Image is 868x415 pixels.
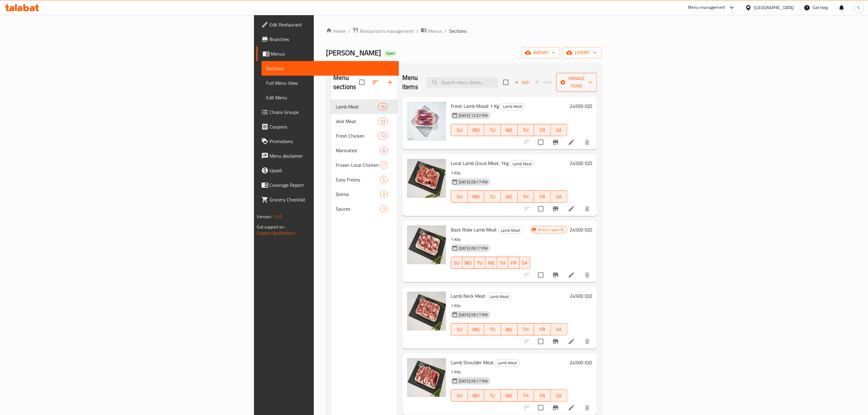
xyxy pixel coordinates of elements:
[416,27,418,35] li: /
[497,257,508,269] button: TH
[553,325,565,334] span: SA
[378,118,387,124] span: 23
[487,293,512,300] div: Lamb Meat
[563,47,602,58] button: export
[520,192,532,201] span: TH
[518,389,534,402] button: TH
[501,389,518,402] button: WE
[580,400,595,415] button: delete
[336,176,380,183] span: Easy Freezy
[518,190,534,203] button: TH
[336,118,378,125] span: Veal Meat
[501,323,518,335] button: WE
[514,79,530,86] span: Add
[331,97,397,218] nav: Menu sections
[484,323,501,335] button: TU
[270,181,394,189] span: Coverage Report
[470,126,482,135] span: MO
[568,205,575,212] a: Edit menu item
[487,325,499,334] span: TU
[553,126,565,135] span: SA
[485,257,497,269] button: WE
[551,389,568,402] button: SA
[556,73,597,92] button: Manage items
[451,190,468,203] button: SU
[534,323,551,335] button: FR
[421,27,442,35] a: Menus
[510,160,534,167] span: Lamb Meat
[407,225,446,264] img: Back Robe Lamb Meat
[336,103,378,110] span: Lamb Meat
[256,32,399,46] a: Branches
[380,177,387,183] span: 4
[257,229,296,237] a: Support.OpsPlatform
[380,176,388,183] div: items
[326,27,602,35] nav: breadcrumb
[521,47,560,58] button: import
[336,205,380,212] span: Sauces
[570,292,592,300] h6: 24500 IQD
[456,312,490,318] span: [DATE] 09:17 PM
[256,46,399,61] a: Menus
[257,213,272,221] span: Version:
[570,225,592,234] h6: 24500 IQD
[520,391,532,400] span: TH
[499,76,512,89] span: Select section
[451,159,509,168] span: Local Lamb Qouzi Meat, 1kg
[266,65,394,72] span: Sections
[380,191,387,197] span: 5
[368,75,383,90] span: Sort sections
[336,161,380,169] span: Frozen Local Chicken
[451,169,567,177] p: 1 Kilo
[407,102,446,141] img: Fresh Lamb Mozat 1 Kg
[270,108,394,116] span: Choice Groups
[451,302,567,310] p: 1 Kilo
[537,325,548,334] span: FR
[378,104,387,110] span: 16
[534,401,547,414] span: Select to update
[336,190,380,198] div: Dolma
[380,190,388,198] div: items
[477,259,483,267] span: TU
[580,268,595,282] button: delete
[380,162,387,168] span: 7
[456,113,490,118] span: [DATE] 12:37 PM
[336,147,380,154] span: Marinated
[380,147,388,154] div: items
[520,126,532,135] span: TH
[532,78,556,87] span: Select section first
[548,268,563,282] button: Branch-specific-item
[548,334,563,349] button: Branch-specific-item
[256,119,399,134] a: Coupons
[256,17,399,32] a: Edit Restaurant
[402,73,419,91] h2: Menu items
[378,133,387,139] span: 12
[456,179,490,185] span: [DATE] 09:17 PM
[498,227,523,234] div: Lamb Meat
[580,135,595,149] button: delete
[551,190,568,203] button: SA
[503,192,515,201] span: WE
[270,167,394,174] span: Upsell
[428,27,442,35] span: Menus
[501,190,518,203] button: WE
[501,124,518,136] button: WE
[383,75,397,90] button: Add section
[548,135,563,149] button: Branch-specific-item
[454,192,465,201] span: SU
[331,129,397,143] div: Fresh Chicken12
[270,138,394,145] span: Promotions
[534,190,551,203] button: FR
[468,124,485,136] button: MO
[470,325,482,334] span: MO
[534,335,547,348] span: Select to update
[688,4,726,11] div: Menu-management
[262,76,399,90] a: Full Menu View
[568,271,575,279] a: Edit menu item
[454,325,465,334] span: SU
[487,192,499,201] span: TU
